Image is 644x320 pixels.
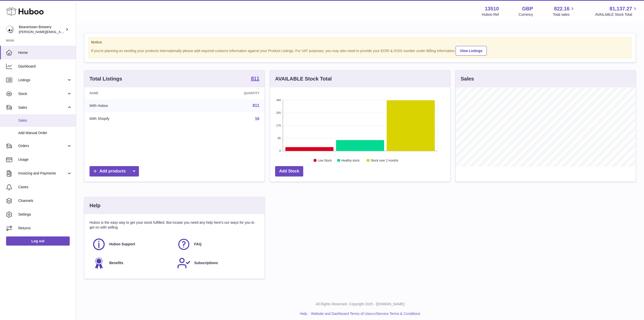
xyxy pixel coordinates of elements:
span: Add Manual Order [18,131,72,135]
a: FAQ [177,237,257,251]
p: All Rights Reserved. Copyright 2025 - [DOMAIN_NAME] [80,302,640,307]
a: Subscriptions [177,256,257,270]
strong: Notice [91,40,629,45]
text: 255 [276,111,281,114]
a: 81,137.27 AVAILABLE Stock Total [595,5,638,17]
text: Healthy stock [341,159,360,162]
span: 81,137.27 [610,5,632,12]
text: 170 [276,124,281,127]
a: Service Terms & Conditions [377,312,420,316]
span: Orders [18,143,67,148]
span: Subscriptions [194,261,218,265]
span: Cases [18,185,72,189]
span: Sales [18,105,67,110]
span: Sales [18,118,72,123]
span: 822.16 [554,5,569,12]
div: Huboo Ref [482,12,499,17]
p: Huboo is the easy way to get your stock fulfilled. But incase you need any help here's our ways f... [90,220,259,230]
a: View Listings [456,46,487,56]
strong: GBP [522,5,533,12]
span: Benefits [109,261,123,265]
span: Huboo Support [109,242,135,247]
a: Benefits [92,256,172,270]
div: Beavertown Brewery [19,25,64,34]
span: Dashboard [18,64,72,69]
span: Channels [18,198,72,203]
h3: AVAILABLE Stock Total [275,75,332,82]
strong: 811 [251,76,259,81]
text: 0 [279,149,281,152]
span: FAQ [194,242,202,247]
a: Add Stock [275,166,303,177]
h3: Sales [461,75,474,82]
span: Usage [18,157,72,162]
span: Settings [18,212,72,217]
th: Name [84,87,182,99]
span: Invoicing and Payments [18,171,67,176]
a: Huboo Support [92,237,172,251]
th: Quantity [182,87,264,99]
text: Low Stock [318,159,332,162]
span: Total sales [553,12,575,17]
a: 811 [253,103,259,108]
span: Stock [18,91,67,96]
text: 340 [276,99,281,102]
a: Add products [90,166,139,177]
span: AVAILABLE Stock Total [595,12,638,17]
a: 16 [255,117,259,121]
td: With Shopify [84,112,182,125]
h3: Total Listings [90,75,122,82]
a: 811 [251,76,259,82]
span: [PERSON_NAME][EMAIL_ADDRESS][PERSON_NAME][DOMAIN_NAME] [19,30,129,34]
strong: 13510 [485,5,499,12]
text: 85 [278,137,281,140]
a: Log out [6,236,70,246]
div: If you're planning on sending your products internationally please add required customs informati... [91,45,629,56]
li: and [309,311,420,316]
div: Currency [519,12,533,17]
span: Home [18,50,72,55]
span: Returns [18,226,72,231]
text: Stock over 2 months [371,159,398,162]
a: Website and Dashboard Terms of Use [311,312,371,316]
h3: Help [90,202,100,209]
td: With Huboo [84,99,182,112]
span: Listings [18,78,67,83]
img: Matthew.McCormack@beavertownbrewery.co.uk [6,26,14,33]
a: Help [300,312,307,316]
a: 822.16 Total sales [553,5,575,17]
